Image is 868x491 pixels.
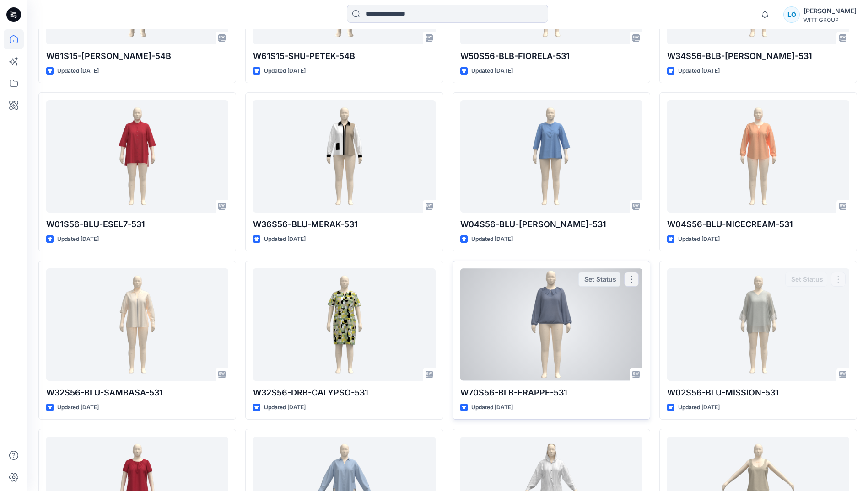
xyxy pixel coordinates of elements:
p: Updated [DATE] [264,235,306,244]
a: W36S56-BLU-MERAK-531 [253,100,435,212]
a: W01S56-BLU-ESEL7-531 [46,100,228,212]
p: W61S15-[PERSON_NAME]-54B [46,50,228,63]
p: W04S56-BLU-NICECREAM-531 [667,218,849,231]
div: WITT GROUP [803,16,857,23]
p: Updated [DATE] [264,403,306,412]
div: LÖ [783,6,800,23]
p: Updated [DATE] [471,403,513,412]
p: Updated [DATE] [678,403,720,412]
p: Updated [DATE] [471,66,513,76]
p: W50S56-BLB-FIORELA-531 [460,50,642,63]
a: W32S56-DRB-CALYPSO-531 [253,268,435,380]
p: Updated [DATE] [678,66,720,76]
p: W32S56-BLU-SAMBASA-531 [46,386,228,399]
p: Updated [DATE] [57,235,99,244]
a: W04S56-BLU-MARTINEZ-531 [460,100,642,212]
p: Updated [DATE] [57,66,99,76]
p: W04S56-BLU-[PERSON_NAME]-531 [460,218,642,231]
p: W02S56-BLU-MISSION-531 [667,386,849,399]
p: W34S56-BLB-[PERSON_NAME]-531 [667,50,849,63]
p: Updated [DATE] [57,403,99,412]
p: Updated [DATE] [264,66,306,76]
p: Updated [DATE] [678,235,720,244]
div: [PERSON_NAME] [803,5,857,16]
a: W32S56-BLU-SAMBASA-531 [46,268,228,380]
p: W32S56-DRB-CALYPSO-531 [253,386,435,399]
a: W02S56-BLU-MISSION-531 [667,268,849,380]
p: W36S56-BLU-MERAK-531 [253,218,435,231]
p: Updated [DATE] [471,235,513,244]
p: W70S56-BLB-FRAPPE-531 [460,386,642,399]
a: W70S56-BLB-FRAPPE-531 [460,268,642,380]
p: W01S56-BLU-ESEL7-531 [46,218,228,231]
p: W61S15-SHU-PETEK-54B [253,50,435,63]
a: W04S56-BLU-NICECREAM-531 [667,100,849,212]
